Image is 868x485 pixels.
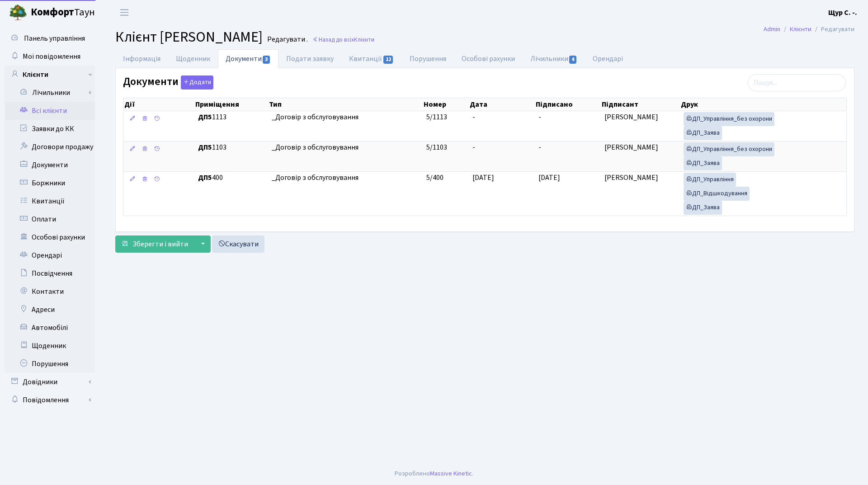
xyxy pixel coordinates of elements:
span: _Договір з обслуговування [272,112,420,122]
a: Щоденник [5,337,95,355]
a: Квитанції [5,192,95,210]
span: [PERSON_NAME] [604,112,658,122]
a: Боржники [5,174,95,192]
span: [PERSON_NAME] [604,142,658,152]
a: ДП_Управління_без охорони [684,112,774,126]
span: 12 [383,56,393,64]
a: Заявки до КК [5,120,95,138]
small: Редагувати . [265,35,308,44]
span: Клієнти [354,35,374,44]
a: ДП_Заява [684,201,722,215]
span: - [472,112,475,122]
div: Розроблено . [395,469,473,479]
a: Додати [179,74,213,90]
a: Особові рахунки [5,228,95,246]
a: Довідники [5,373,95,391]
a: Повідомлення [5,391,95,409]
a: Документи [218,49,278,68]
a: Панель управління [5,29,95,47]
a: ДП_Управління_без охорони [684,142,774,156]
span: 1113 [198,112,264,122]
span: - [538,142,541,152]
span: _Договір з обслуговування [272,173,420,183]
img: logo.png [9,4,27,22]
a: Порушення [5,355,95,373]
label: Документи [123,75,213,89]
span: 3 [263,56,270,64]
a: ДП_Заява [684,156,722,170]
th: Номер [423,98,469,111]
span: Клієнт [PERSON_NAME] [115,27,263,47]
th: Дії [123,98,194,111]
a: Орендарі [5,246,95,264]
button: Документи [181,75,213,89]
a: Клієнти [5,66,95,84]
a: Мої повідомлення [5,47,95,66]
a: Подати заявку [278,49,341,68]
a: Щоденник [168,49,218,68]
a: Орендарі [585,49,631,68]
a: ДП_Відшкодування [684,187,750,201]
a: ДП_Управління [684,173,736,187]
a: Лічильники [523,49,585,68]
a: Квитанції [341,49,401,68]
th: Підписант [601,98,680,111]
input: Пошук... [748,74,846,91]
b: ДП5 [198,112,212,122]
a: Скасувати [212,235,264,253]
a: Порушення [402,49,454,68]
span: [DATE] [538,173,560,183]
button: Зберегти і вийти [115,235,194,253]
span: 400 [198,173,264,183]
a: Всі клієнти [5,102,95,120]
button: Переключити навігацію [113,5,136,20]
span: 5/400 [426,173,443,183]
b: ДП5 [198,142,212,152]
a: Договори продажу [5,138,95,156]
b: Щур С. -. [828,8,857,18]
th: Тип [268,98,423,111]
a: Лічильники [10,84,95,102]
th: Друк [680,98,846,111]
a: Адреси [5,301,95,319]
th: Підписано [535,98,601,111]
span: 1103 [198,142,264,153]
a: Admin [764,24,780,34]
b: ДП5 [198,173,212,183]
a: Щур С. -. [828,7,857,18]
span: - [538,112,541,122]
a: ДП_Заява [684,126,722,140]
li: Редагувати [811,24,854,34]
span: Таун [31,5,95,20]
span: Зберегти і вийти [132,239,188,249]
span: Мої повідомлення [23,52,80,61]
nav: breadcrumb [750,20,868,39]
a: Посвідчення [5,264,95,283]
a: Документи [5,156,95,174]
span: 4 [569,56,576,64]
a: Особові рахунки [454,49,523,68]
th: Приміщення [194,98,268,111]
span: [PERSON_NAME] [604,173,658,183]
b: Комфорт [31,5,74,19]
a: Massive Kinetic [430,469,472,478]
a: Контакти [5,283,95,301]
a: Назад до всіхКлієнти [312,35,374,44]
span: _Договір з обслуговування [272,142,420,153]
span: 5/1113 [426,112,447,122]
a: Оплати [5,210,95,228]
span: 5/1103 [426,142,447,152]
a: Інформація [115,49,168,68]
th: Дата [469,98,535,111]
span: - [472,142,475,152]
span: Панель управління [24,33,85,43]
a: Автомобілі [5,319,95,337]
a: Клієнти [790,24,811,34]
span: [DATE] [472,173,494,183]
